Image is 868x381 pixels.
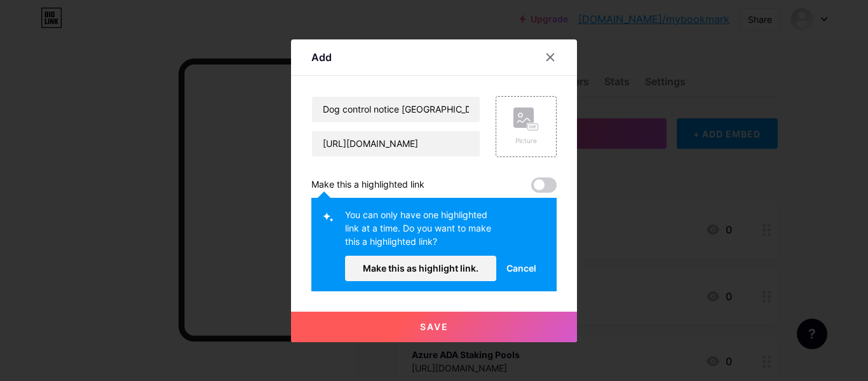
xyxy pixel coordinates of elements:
input: Title [312,97,480,122]
button: Cancel [496,256,546,281]
button: Make this as highlight link. [345,256,496,281]
div: You can only have one highlighted link at a time. Do you want to make this a highlighted link? [345,208,496,256]
div: Make this a highlighted link [311,177,424,193]
div: Add [311,50,332,65]
span: Cancel [506,261,536,275]
span: Save [420,321,449,332]
span: Make this as highlight link. [363,263,478,274]
input: URL [312,131,480,156]
div: Picture [513,136,539,146]
button: Save [291,312,577,342]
